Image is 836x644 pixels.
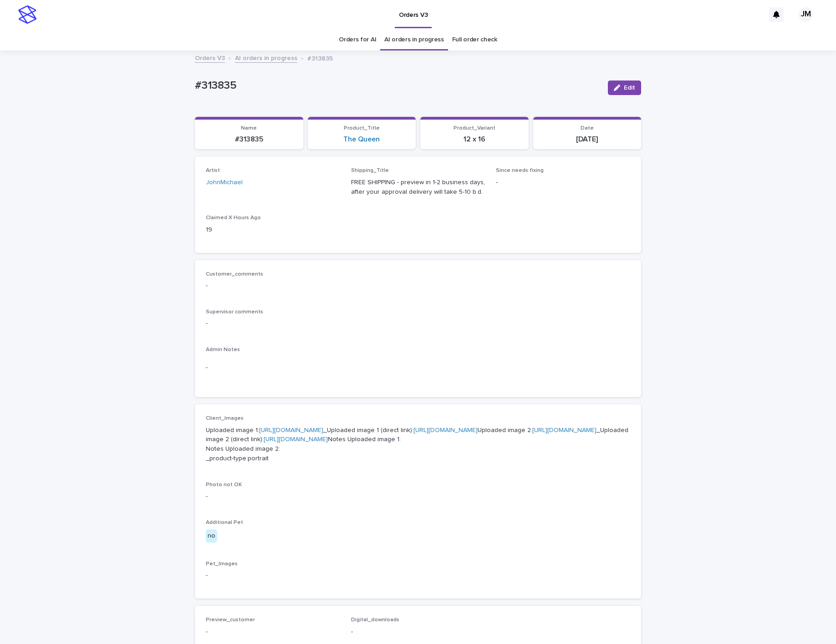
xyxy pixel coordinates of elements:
p: - [206,627,340,637]
span: Name [241,126,257,131]
a: AI orders in progress [235,52,297,63]
span: Date [581,126,594,131]
p: FREE SHIPPING - preview in 1-2 business days, after your approval delivery will take 5-10 b.d. [351,178,485,197]
button: Edit [608,80,641,95]
span: Edit [624,85,635,91]
span: Admin Notes [206,347,240,352]
span: Artist [206,168,220,173]
a: [URL][DOMAIN_NAME] [413,427,478,433]
a: JohnMichael [206,178,243,187]
p: #313835 [200,135,298,144]
a: Orders for AI [339,29,376,50]
span: Digital_downloads [351,617,399,623]
span: Supervisor comments [206,309,263,315]
div: no [206,529,217,543]
p: - [206,319,630,328]
span: Claimed X Hours Ago [206,215,261,221]
span: Preview_customer [206,617,255,623]
span: Additional Pet [206,520,243,525]
p: [DATE] [539,135,636,144]
p: Uploaded image 1: _Uploaded image 1 (direct link): Uploaded image 2: _Uploaded image 2 (direct li... [206,426,630,463]
a: Full order check [452,29,497,50]
span: Since needs fixing [496,168,544,173]
p: #313835 [195,79,601,92]
img: stacker-logo-s-only.png [18,5,36,24]
p: 19 [206,225,340,235]
span: Product_Variant [454,126,495,131]
a: The Queen [343,135,380,144]
p: 12 x 16 [426,135,523,144]
a: AI orders in progress [384,29,444,50]
p: - [206,281,630,291]
p: - [496,178,630,187]
span: Customer_comments [206,272,263,277]
div: JM [799,7,813,22]
a: [URL][DOMAIN_NAME] [259,427,323,433]
span: Client_Images [206,416,244,421]
p: - [206,363,630,372]
span: Shipping_Title [351,168,389,173]
span: Photo not OK [206,482,242,488]
p: #313835 [307,53,333,63]
p: - [206,492,630,501]
span: Product_Title [344,126,380,131]
a: [URL][DOMAIN_NAME] [264,436,328,443]
p: - [206,571,630,580]
a: [URL][DOMAIN_NAME] [532,427,596,433]
a: Orders V3 [195,52,225,63]
p: - [351,627,485,637]
span: Pet_Images [206,561,238,567]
